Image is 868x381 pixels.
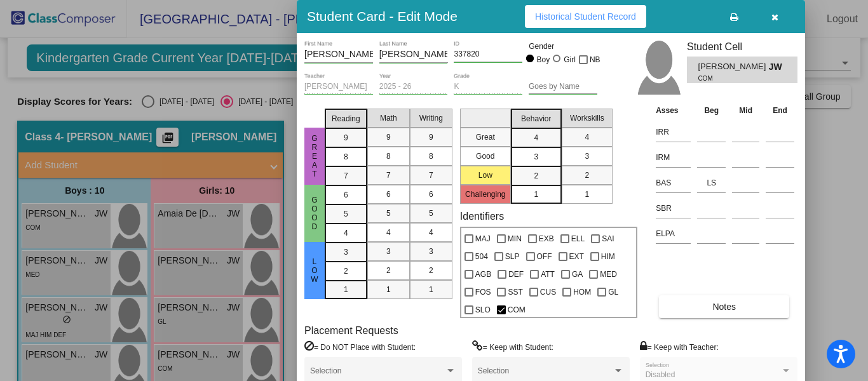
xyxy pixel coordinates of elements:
span: GL [608,284,618,300]
span: 4 [585,131,589,143]
th: End [763,104,797,117]
span: 2 [429,265,433,276]
span: AGB [475,267,491,282]
h3: Student Card - Edit Mode [307,8,458,24]
span: Behavior [521,113,551,124]
span: Notes [712,302,736,312]
label: = Keep with Teacher: [640,340,719,353]
span: SAI [602,231,614,246]
label: = Keep with Student: [472,340,553,353]
span: 2 [534,170,538,182]
span: 1 [585,189,589,200]
span: 3 [429,246,433,257]
span: 2 [344,265,348,277]
span: Reading [332,113,360,124]
div: Girl [563,54,576,65]
span: 2 [585,170,589,181]
input: assessment [656,173,691,192]
span: 1 [534,189,538,200]
span: 9 [386,131,391,143]
span: OFF [537,249,552,264]
span: 5 [429,208,433,219]
span: Low [309,257,320,284]
span: Disabled [646,370,675,379]
span: COM [508,302,526,317]
span: 8 [429,150,433,162]
span: 3 [585,150,589,162]
span: FOS [475,284,491,300]
span: 6 [429,189,433,200]
h3: Student Cell [687,41,797,53]
span: COM [698,74,759,83]
button: Historical Student Record [525,5,646,28]
input: teacher [304,83,373,91]
label: Identifiers [460,210,504,222]
span: 1 [344,284,348,295]
span: HOM [573,284,591,300]
span: 8 [386,150,391,162]
input: assessment [656,148,691,167]
label: = Do NOT Place with Student: [304,340,416,353]
span: SST [508,284,522,300]
span: Historical Student Record [535,11,636,22]
input: Enter ID [454,50,522,59]
span: 9 [429,131,433,143]
span: 1 [429,284,433,295]
span: 5 [386,208,391,219]
span: [PERSON_NAME] [698,60,768,74]
span: 4 [429,227,433,238]
span: 4 [344,227,348,239]
span: 9 [344,132,348,144]
span: Workskills [570,112,604,124]
span: DEF [508,267,524,282]
span: MED [600,267,617,282]
span: 1 [386,284,391,295]
span: 3 [386,246,391,257]
span: 4 [534,132,538,144]
span: SLO [475,302,491,317]
span: ELL [571,231,585,246]
span: 4 [386,227,391,238]
mat-label: Gender [529,41,597,52]
label: Placement Requests [304,324,398,337]
span: EXT [569,249,584,264]
span: 6 [386,189,391,200]
th: Mid [729,104,763,117]
input: year [379,83,448,91]
span: 7 [429,170,433,181]
span: SLP [505,249,520,264]
span: MAJ [475,231,491,246]
span: 7 [386,170,391,181]
span: JW [769,60,787,74]
span: GA [572,267,583,282]
input: assessment [656,123,691,142]
span: EXB [539,231,554,246]
input: assessment [656,199,691,218]
span: ATT [541,267,555,282]
span: Great [309,134,320,178]
span: HIM [601,249,615,264]
span: Writing [419,112,443,124]
input: assessment [656,224,691,243]
span: 3 [344,246,348,258]
input: grade [454,83,522,91]
div: Boy [536,54,550,65]
button: Notes [659,295,789,318]
span: 7 [344,170,348,182]
span: 6 [344,189,348,201]
span: NB [590,52,600,67]
span: 5 [344,208,348,220]
span: MIN [508,231,522,246]
span: 8 [344,151,348,163]
span: Math [380,112,397,124]
span: 504 [475,249,488,264]
span: 2 [386,265,391,276]
th: Beg [694,104,729,117]
span: Good [309,196,320,231]
span: CUS [540,284,556,300]
th: Asses [653,104,694,117]
span: 3 [534,151,538,163]
input: goes by name [529,83,597,91]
